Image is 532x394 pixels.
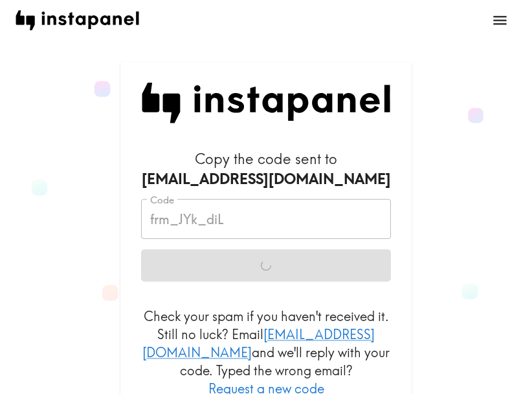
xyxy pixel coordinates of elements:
input: xxx_xxx_xxx [141,199,391,239]
img: Instapanel [141,83,391,123]
label: Code [150,193,174,207]
img: instapanel [16,10,139,30]
div: [EMAIL_ADDRESS][DOMAIN_NAME] [141,169,391,189]
h6: Copy the code sent to [141,149,391,189]
a: [EMAIL_ADDRESS][DOMAIN_NAME] [142,326,375,360]
button: open menu [483,4,516,37]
